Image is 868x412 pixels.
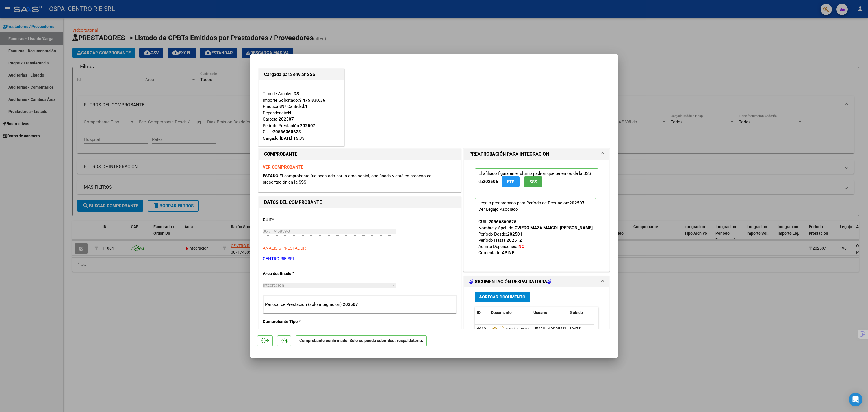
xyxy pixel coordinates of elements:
strong: DATOS DEL COMPROBANTE [264,200,322,205]
strong: DS [294,91,299,96]
span: [EMAIL_ADDRESS][DOMAIN_NAME] - RIE CENTRO [533,326,621,331]
strong: 1 [305,104,308,109]
p: Comprobante Tipo * [263,319,321,325]
span: Agregar Documento [479,295,525,300]
strong: 89 [279,104,285,109]
p: Período de Prestación (sólo integración): [265,301,454,308]
strong: 202501 [507,232,522,237]
datatable-header-cell: Documento [489,307,531,319]
div: Tipo de Archivo: Importe Solicitado: Práctica: / Cantidad: Dependencia: Carpeta: Período Prestaci... [263,84,340,142]
span: Usuario [533,310,547,315]
div: Ver Legajo Asociado [478,206,518,212]
mat-expansion-panel-header: DOCUMENTACIÓN RESPALDATORIA [464,276,609,287]
mat-expansion-panel-header: PREAPROBACIÓN PARA INTEGRACION [464,149,609,160]
span: Integración [263,283,284,288]
span: ID [477,310,481,315]
span: Subido [570,310,583,315]
strong: 202507 [279,117,294,122]
p: CUIT [263,217,321,223]
strong: NO [518,244,524,249]
datatable-header-cell: Usuario [531,307,568,319]
span: Comentario: [478,250,514,255]
strong: 202507 [300,123,315,128]
span: SSS [530,179,537,184]
div: Open Intercom Messenger [849,393,862,406]
span: CUIL: Nombre y Apellido: Período Desde: Período Hasta: Admite Dependencia: [478,219,593,255]
span: ANALISIS PRESTADOR [263,246,306,251]
span: Planilla De Asistencia [491,327,543,331]
p: CENTRO RIE SRL [263,256,457,262]
strong: 202507 [343,302,358,307]
strong: 202512 [507,238,522,243]
div: PREAPROBACIÓN PARA INTEGRACION [464,160,609,271]
h1: DOCUMENTACIÓN RESPALDATORIA [469,278,551,285]
strong: COMPROBANTE [264,151,297,157]
span: El comprobante fue aceptado por la obra social, codificado y está en proceso de presentación en l... [263,173,431,185]
p: Comprobante confirmado. Sólo se puede subir doc. respaldatoria. [296,335,427,346]
h1: PREAPROBACIÓN PARA INTEGRACION [469,151,549,158]
datatable-header-cell: ID [475,307,489,319]
div: 20566360625 [489,219,517,225]
span: [DATE] [570,326,582,331]
strong: N [288,110,291,115]
div: 20566360625 [273,129,301,135]
span: ESTADO: [263,173,279,178]
span: Documento [491,310,512,315]
button: FTP [502,176,520,187]
strong: [DATE] 15:35 [280,136,305,141]
h1: Cargada para enviar SSS [264,71,338,78]
div: DOCUMENTACIÓN RESPALDATORIA [464,287,609,405]
strong: APINE [502,250,514,255]
strong: OVIEDO MAZA MAICOL [PERSON_NAME] [515,225,593,230]
strong: $ 475.830,36 [299,98,325,103]
datatable-header-cell: Subido [568,307,596,319]
p: Area destinado * [263,271,321,277]
span: 6610 [477,326,486,331]
p: Legajo preaprobado para Período de Prestación: [475,198,596,258]
strong: 202506 [483,179,498,184]
a: VER COMPROBANTE [263,165,303,170]
button: Agregar Documento [475,292,530,302]
button: SSS [524,176,542,187]
strong: 202507 [569,200,585,206]
span: FTP [507,179,515,184]
p: El afiliado figura en el ultimo padrón que tenemos de la SSS de [475,168,598,189]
